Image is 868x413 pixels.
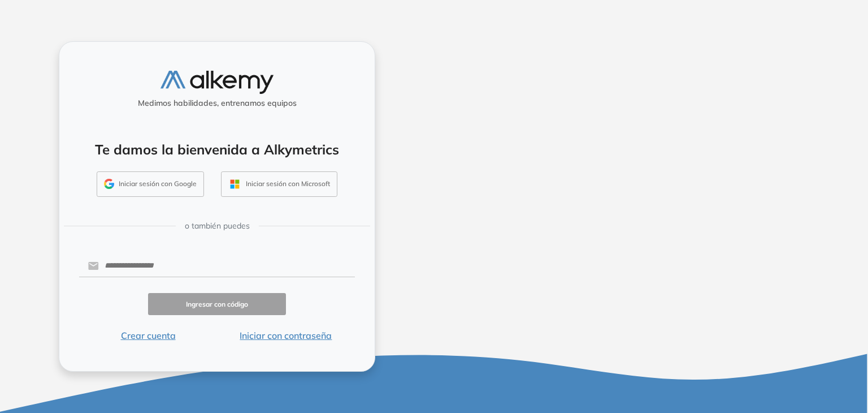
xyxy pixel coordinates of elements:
img: GMAIL_ICON [104,179,114,189]
button: Crear cuenta [79,329,217,342]
h5: Medimos habilidades, entrenamos equipos [64,98,370,108]
button: Iniciar con contraseña [217,329,355,342]
img: logo-alkemy [160,71,274,94]
button: Iniciar sesión con Microsoft [221,171,337,197]
img: OUTLOOK_ICON [228,178,241,191]
button: Ingresar con código [148,293,286,315]
span: o también puedes [185,220,250,232]
iframe: Chat Widget [811,359,868,413]
button: Iniciar sesión con Google [97,171,204,197]
h4: Te damos la bienvenida a Alkymetrics [74,141,360,158]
